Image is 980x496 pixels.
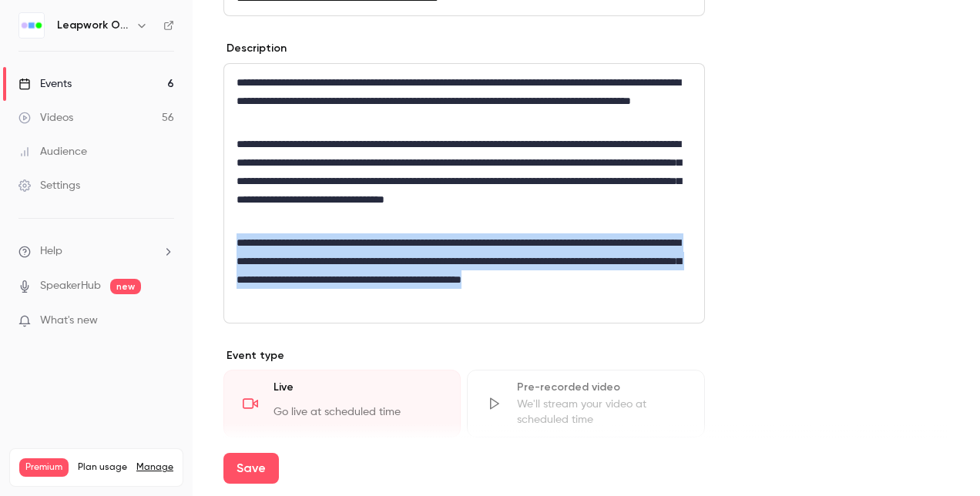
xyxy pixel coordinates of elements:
[78,461,127,474] span: Plan usage
[18,178,80,193] div: Settings
[223,41,287,56] label: Description
[40,313,98,329] span: What's new
[224,64,704,323] div: editor
[517,397,685,427] div: We'll stream your video at scheduled time
[223,370,461,437] div: LiveGo live at scheduled time
[57,18,129,33] h6: Leapwork Online Event
[18,144,87,159] div: Audience
[274,380,441,403] div: Live
[110,279,141,294] span: new
[467,370,704,437] div: Pre-recorded videoWe'll stream your video at scheduled time
[517,380,685,395] div: Pre-recorded video
[223,453,279,484] button: Save
[18,243,174,260] li: help-dropdown-opener
[19,13,44,38] img: Leapwork Online Event
[223,348,705,364] p: Event type
[18,110,73,126] div: Videos
[274,404,441,427] div: Go live at scheduled time
[19,458,69,477] span: Premium
[40,278,101,294] a: SpeakerHub
[156,314,174,328] iframe: Noticeable Trigger
[18,76,72,92] div: Events
[223,63,705,323] section: description
[136,461,173,474] a: Manage
[40,243,62,260] span: Help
